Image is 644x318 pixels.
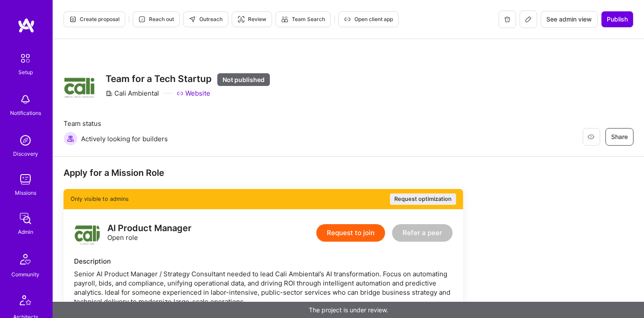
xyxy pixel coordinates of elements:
img: logo [18,18,35,33]
button: Share [605,128,633,146]
div: AI Product Manager [107,224,191,233]
button: Reach out [133,11,180,27]
button: Open client app [338,11,399,27]
button: Create proposal [64,11,125,27]
span: Actively looking for builders [81,134,168,143]
img: discovery [17,132,34,149]
span: See admin view [546,15,592,24]
button: Review [232,11,272,27]
div: Cali Ambiental [106,89,159,98]
div: Only visible to admins [64,189,463,209]
div: The project is under review. [53,302,644,318]
button: Team Search [276,11,331,27]
img: setup [16,49,35,68]
button: See admin view [541,11,598,28]
div: Setup [18,68,33,77]
i: icon Proposal [69,16,76,23]
img: Actively looking for builders [64,132,78,146]
div: Admin [18,227,33,236]
div: Missions [15,188,36,197]
img: Company Logo [64,72,95,99]
span: Publish [607,15,628,24]
img: Community [15,249,36,270]
span: Review [237,15,266,23]
span: Create proposal [69,15,120,23]
span: Team status [64,119,168,128]
button: Request optimization [390,193,456,205]
div: Discovery [13,149,38,158]
img: teamwork [17,171,34,188]
i: icon Targeter [237,16,244,23]
span: Team Search [281,15,325,23]
div: Description [74,257,453,266]
div: Open role [107,224,191,242]
span: Open client app [344,15,393,23]
h3: Team for a Tech Startup [106,73,270,85]
button: Request to join [316,224,385,242]
button: Publish [601,11,633,28]
div: Community [11,270,39,279]
img: Architects [15,291,36,312]
div: Senior AI Product Manager / Strategy Consultant needed to lead Cali Ambiental’s AI transformation... [74,269,453,306]
a: Website [177,89,210,98]
div: Apply for a Mission Role [64,167,463,179]
button: Outreach [183,11,228,27]
span: Reach out [138,15,174,23]
img: bell [17,91,34,108]
button: Refer a peer [392,224,453,242]
div: Not published [217,73,270,86]
span: Outreach [189,15,223,23]
i: icon EyeClosed [587,133,594,140]
div: Notifications [10,108,41,118]
i: icon CompanyGray [106,90,113,97]
img: logo [74,220,100,246]
img: admin teamwork [17,210,34,227]
span: Share [611,132,628,141]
